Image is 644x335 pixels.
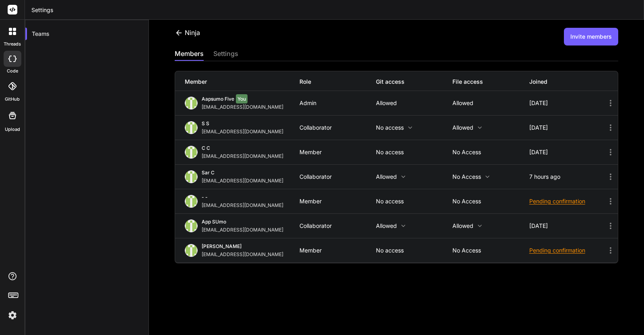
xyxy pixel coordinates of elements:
[299,149,376,155] div: Member
[452,247,529,254] p: No access
[5,96,20,103] label: GitHub
[185,97,198,110] img: profile_image
[202,170,215,176] span: sar c
[452,100,529,106] p: Allowed
[185,195,198,208] img: profile_image
[299,223,376,229] div: Collaborator
[376,198,452,205] p: No access
[175,49,204,60] div: members
[299,198,376,205] div: Member
[236,94,248,103] span: You
[529,78,606,86] div: Joined
[185,219,198,232] img: profile_image
[185,170,198,183] img: profile_image
[452,223,529,229] p: Allowed
[5,126,20,133] label: Upload
[7,68,18,74] label: code
[376,149,452,155] p: No access
[213,49,238,60] div: settings
[452,124,529,131] p: Allowed
[202,219,226,225] span: App SUmo
[202,145,210,151] span: c c
[529,149,606,155] div: [DATE]
[202,243,242,249] span: [PERSON_NAME]
[6,308,19,322] img: settings
[529,100,606,106] div: [DATE]
[4,41,21,48] label: threads
[185,146,198,159] img: profile_image
[529,246,606,254] div: Pending confirmation
[452,174,529,180] p: No access
[175,28,200,37] div: Ninja
[452,78,529,86] div: File access
[376,247,452,254] p: No access
[202,104,287,110] div: [EMAIL_ADDRESS][DOMAIN_NAME]
[376,174,452,180] p: Allowed
[299,78,376,86] div: Role
[202,251,287,258] div: [EMAIL_ADDRESS][DOMAIN_NAME]
[529,197,606,205] div: Pending confirmation
[376,124,452,131] p: No access
[529,174,606,180] div: 7 hours ago
[564,28,618,45] button: Invite members
[452,198,529,205] p: No access
[299,174,376,180] div: Collaborator
[529,223,606,229] div: [DATE]
[202,120,209,126] span: s s
[299,247,376,254] div: Member
[202,202,287,209] div: [EMAIL_ADDRESS][DOMAIN_NAME]
[299,124,376,131] div: Collaborator
[202,96,234,102] span: Aapsumo five
[202,128,287,135] div: [EMAIL_ADDRESS][DOMAIN_NAME]
[202,227,287,233] div: [EMAIL_ADDRESS][DOMAIN_NAME]
[529,124,606,131] div: [DATE]
[376,100,452,106] p: Allowed
[202,178,287,184] div: [EMAIL_ADDRESS][DOMAIN_NAME]
[185,121,198,134] img: profile_image
[25,25,149,43] div: Teams
[452,149,529,155] p: No access
[202,194,208,200] span: - -
[185,244,198,257] img: profile_image
[185,78,299,86] div: Member
[299,100,376,106] div: Admin
[376,78,452,86] div: Git access
[376,223,452,229] p: Allowed
[202,153,287,159] div: [EMAIL_ADDRESS][DOMAIN_NAME]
